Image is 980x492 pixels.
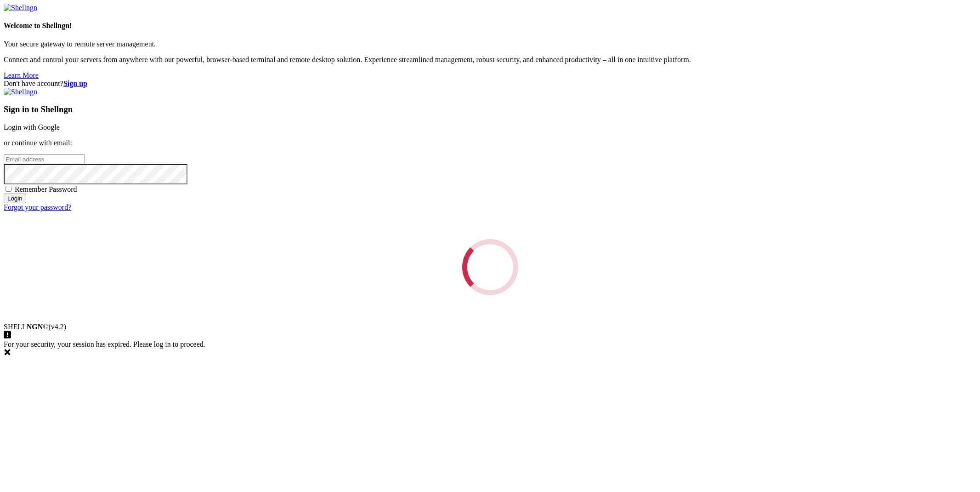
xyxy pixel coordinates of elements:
[4,194,26,203] input: Login
[6,186,11,192] input: Remember Password
[4,71,39,79] a: Learn More
[4,323,66,331] span: SHELL ©
[4,340,976,358] div: For your security, your session has expired. Please log in to proceed.
[4,88,37,96] img: Shellngn
[63,80,87,87] a: Sign up
[4,104,976,114] h3: Sign in to Shellngn
[4,22,976,30] h4: Welcome to Shellngn!
[27,323,43,331] b: NGN
[4,40,976,48] p: Your secure gateway to remote server management.
[4,203,71,211] a: Forgot your password?
[4,4,37,12] img: Shellngn
[4,56,976,64] p: Connect and control your servers from anywhere with our powerful, browser-based terminal and remo...
[15,185,77,193] span: Remember Password
[462,239,518,295] div: Loading...
[4,154,85,164] input: Email address
[49,323,67,331] span: 4.2.0
[4,80,976,88] div: Don't have account?
[4,349,976,358] div: Dismiss this notification
[4,123,60,131] a: Login with Google
[4,139,976,147] p: or continue with email:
